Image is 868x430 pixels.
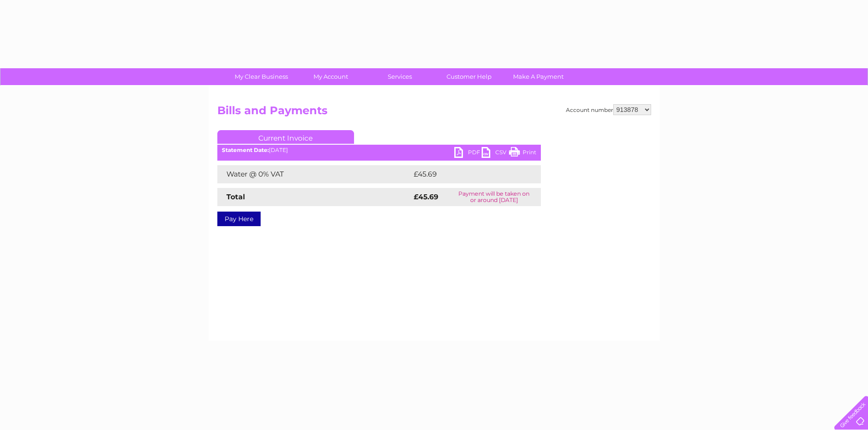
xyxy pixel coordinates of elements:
[482,147,509,160] a: CSV
[447,188,541,206] td: Payment will be taken on or around [DATE]
[224,68,299,85] a: My Clear Business
[217,104,651,121] h2: Bills and Payments
[217,147,541,153] div: [DATE]
[217,212,261,226] a: Pay Here
[566,104,651,115] div: Account number
[454,147,482,160] a: PDF
[431,68,507,85] a: Customer Help
[501,68,576,85] a: Make A Payment
[414,192,438,201] strong: £45.69
[362,68,437,85] a: Services
[226,192,245,201] strong: Total
[411,165,523,183] td: £45.69
[222,147,269,153] b: Statement Date:
[293,68,368,85] a: My Account
[217,165,411,183] td: Water @ 0% VAT
[217,130,354,144] a: Current Invoice
[509,147,536,160] a: Print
